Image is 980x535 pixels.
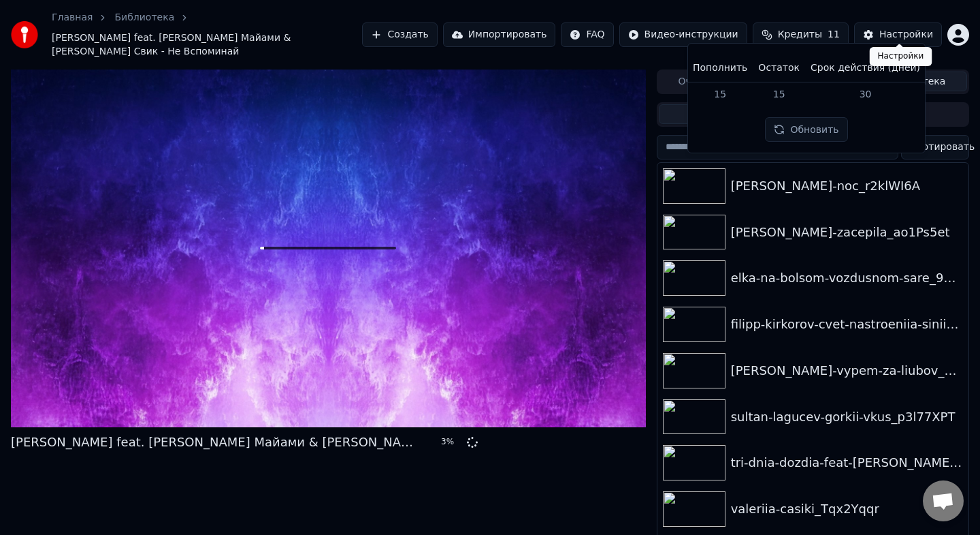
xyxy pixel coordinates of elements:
[11,433,419,452] div: [PERSON_NAME] feat. [PERSON_NAME] Майами & [PERSON_NAME] Свик - Не Вспоминай
[731,408,963,427] div: sultan-lagucev-gorkii-vkus_p3l77XPT
[52,11,93,25] a: Главная
[659,72,762,91] button: Очередь
[362,22,437,47] button: Создать
[731,315,963,334] div: filipp-kirkorov-cvet-nastroeniia-sinii_Gx1tBkkZ
[443,22,556,47] button: Импортировать
[731,269,963,288] div: elka-na-bolsom-vozdusnom-sare_9vR1KzRu
[828,28,840,42] span: 11
[687,82,753,106] td: 15
[52,11,362,59] nav: breadcrumb
[805,82,926,106] td: 30
[854,22,942,47] button: Настройки
[619,22,747,47] button: Видео-инструкции
[52,31,362,59] span: [PERSON_NAME] feat. [PERSON_NAME] Майами & [PERSON_NAME] Свик - Не Вспоминай
[805,55,926,82] th: Срок действия (дней)
[731,223,963,242] div: [PERSON_NAME]-zacepila_ao1Ps5et
[731,177,963,196] div: [PERSON_NAME]-noc_r2klWI6A
[910,140,975,154] span: Сортировать
[687,55,753,82] th: Пополнить
[753,55,805,82] th: Остаток
[441,437,461,448] div: 3 %
[753,82,805,106] td: 15
[11,21,38,48] img: youka
[753,22,849,47] button: Кредиты11
[778,28,822,42] span: Кредиты
[765,117,847,142] button: Обновить
[731,453,963,472] div: tri-dnia-dozdia-feat-[PERSON_NAME]-proshhanie_xUBkjDgc
[731,500,963,519] div: valeriia-casiki_Tqx2Yqqr
[879,28,933,42] div: Настройки
[870,47,932,66] div: Настройки
[731,361,963,380] div: [PERSON_NAME]-vypem-za-liubov_2zSb9Owj
[561,22,613,47] button: FAQ
[659,104,813,124] button: Песни
[923,480,964,521] div: Открытый чат
[114,11,174,25] a: Библиотека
